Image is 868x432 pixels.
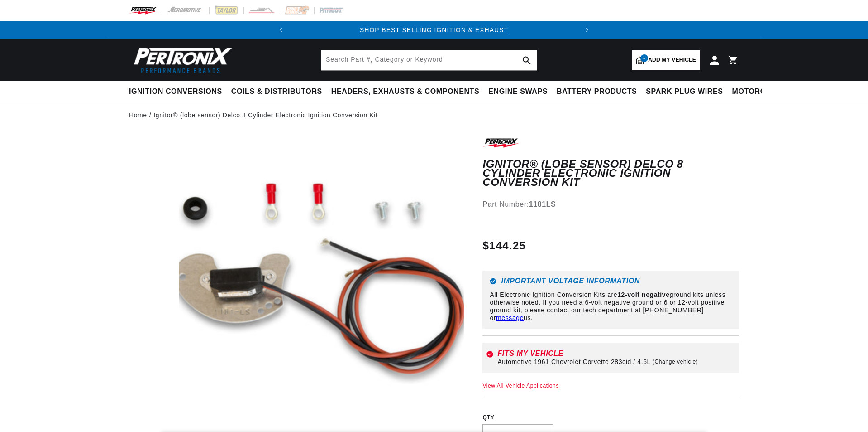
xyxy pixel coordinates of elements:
span: Engine Swaps [488,87,548,97]
span: 1 [640,54,648,62]
div: 1 of 2 [290,25,578,35]
a: 1Add my vehicle [632,50,700,70]
strong: 1181LS [529,200,556,208]
slideshow-component: Translation missing: en.sections.announcements.announcement_bar [106,21,762,39]
div: Announcement [290,25,578,35]
a: SHOP BEST SELLING IGNITION & EXHAUST [360,26,508,34]
span: $144.25 [482,238,526,254]
a: View All Vehicle Applications [482,383,559,389]
h6: Important Voltage Information [490,278,732,285]
div: Fits my vehicle [497,350,735,357]
media-gallery: Gallery Viewer [129,136,464,427]
label: QTY [482,414,739,422]
img: Pertronix [129,44,233,76]
span: Spark Plug Wires [646,87,723,97]
span: Ignition Conversions [129,87,222,97]
nav: breadcrumbs [129,110,739,120]
a: Ignitor® (lobe sensor) Delco 8 Cylinder Electronic Ignition Conversion Kit [153,110,377,120]
summary: Battery Products [552,81,641,102]
summary: Coils & Distributors [227,81,327,102]
summary: Engine Swaps [484,81,552,102]
summary: Motorcycle [728,81,791,102]
span: Add my vehicle [648,56,696,64]
a: Home [129,110,147,120]
div: Part Number: [482,199,739,210]
summary: Headers, Exhausts & Components [327,81,484,102]
button: Translation missing: en.sections.announcements.next_announcement [578,21,596,39]
span: Battery Products [557,87,637,97]
span: Automotive 1961 Chevrolet Corvette 283cid / 4.6L [497,358,651,365]
span: Motorcycle [732,87,786,97]
summary: Ignition Conversions [129,81,227,102]
a: message [496,314,524,321]
summary: Spark Plug Wires [641,81,727,102]
h1: Ignitor® (lobe sensor) Delco 8 Cylinder Electronic Ignition Conversion Kit [482,160,739,187]
span: Headers, Exhausts & Components [331,87,479,97]
p: All Electronic Ignition Conversion Kits are ground kits unless otherwise noted. If you need a 6-v... [490,291,732,321]
span: Coils & Distributors [231,87,322,97]
input: Search Part #, Category or Keyword [321,50,537,70]
button: search button [517,50,537,70]
button: Translation missing: en.sections.announcements.previous_announcement [272,21,290,39]
a: Change vehicle [653,358,698,365]
strong: 12-volt negative [617,291,669,298]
